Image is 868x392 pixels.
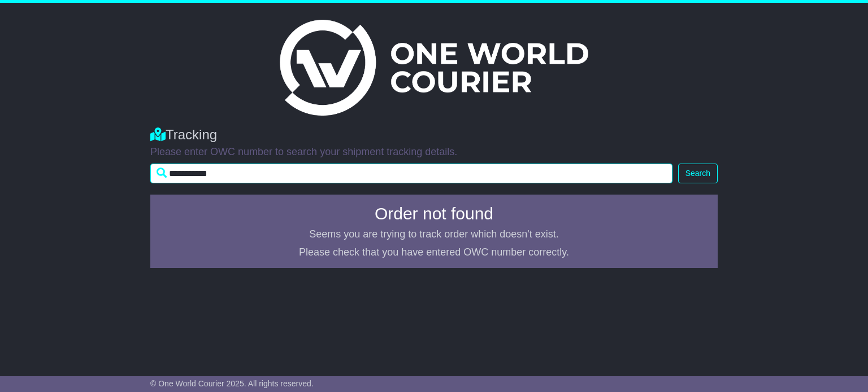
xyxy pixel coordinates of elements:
[157,228,711,241] p: Seems you are trying to track order which doesn't exist.
[678,164,718,183] button: Search
[280,20,588,116] img: Light
[150,127,718,143] div: Tracking
[150,379,314,388] span: © One World Courier 2025. All rights reserved.
[157,204,711,223] h4: Order not found
[150,146,718,158] p: Please enter OWC number to search your shipment tracking details.
[157,246,711,259] p: Please check that you have entered OWC number correctly.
